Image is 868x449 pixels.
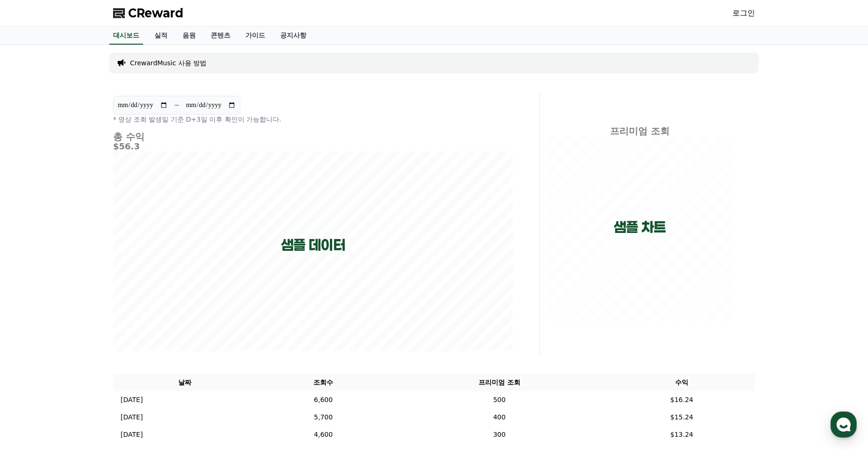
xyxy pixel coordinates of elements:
[281,237,345,254] p: 샘플 데이터
[547,126,732,136] h4: 프리미엄 조회
[62,298,121,321] a: 대화
[121,395,143,405] p: [DATE]
[174,100,180,111] p: ~
[257,374,390,391] th: 조회수
[128,6,183,21] span: CReward
[609,391,755,409] td: $16.24
[390,374,609,391] th: 프리미엄 조회
[257,391,390,409] td: 6,600
[113,132,513,142] h4: 총 수익
[130,58,206,68] a: CrewardMusic 사용 방법
[732,8,755,19] a: 로그인
[609,374,755,391] th: 수익
[238,27,273,45] a: 가이드
[609,426,755,443] td: $13.24
[3,298,62,321] a: 홈
[109,27,143,45] a: 대시보드
[609,409,755,426] td: $15.24
[257,426,390,443] td: 4,600
[113,6,183,21] a: CReward
[390,391,609,409] td: 500
[30,312,35,319] span: 홈
[121,412,143,422] p: [DATE]
[614,219,666,236] p: 샘플 차트
[203,27,238,45] a: 콘텐츠
[113,374,257,391] th: 날짜
[145,312,156,319] span: 설정
[113,142,513,151] h5: $56.3
[273,27,314,45] a: 공지사항
[121,430,143,440] p: [DATE]
[257,409,390,426] td: 5,700
[390,426,609,443] td: 300
[390,409,609,426] td: 400
[147,27,175,45] a: 실적
[121,298,180,321] a: 설정
[175,27,203,45] a: 음원
[86,312,97,320] span: 대화
[113,115,513,124] p: * 영상 조회 발생일 기준 D+3일 이후 확인이 가능합니다.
